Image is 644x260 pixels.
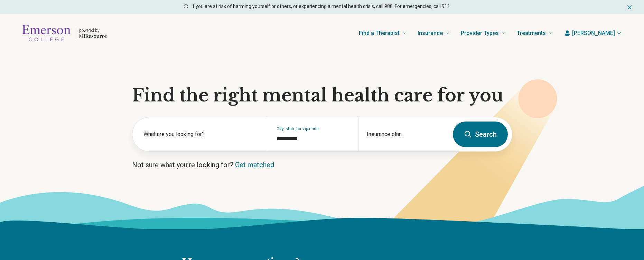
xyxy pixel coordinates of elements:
[461,28,499,38] span: Provider Types
[192,3,451,10] p: If you are at risk of harming yourself or others, or experiencing a mental health crisis, call 98...
[517,19,553,47] a: Treatments
[359,28,400,38] span: Find a Therapist
[235,161,274,169] a: Get matched
[359,19,407,47] a: Find a Therapist
[461,19,506,47] a: Provider Types
[517,28,546,38] span: Treatments
[132,85,512,106] h1: Find the right mental health care for you
[564,29,622,37] button: [PERSON_NAME]
[626,3,633,11] button: Dismiss
[22,22,107,44] a: Home page
[572,29,615,37] span: [PERSON_NAME]
[418,19,450,47] a: Insurance
[79,28,107,33] p: powered by
[143,130,260,138] label: What are you looking for?
[418,28,443,38] span: Insurance
[132,160,512,170] p: Not sure what you’re looking for?
[453,122,508,147] button: Search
